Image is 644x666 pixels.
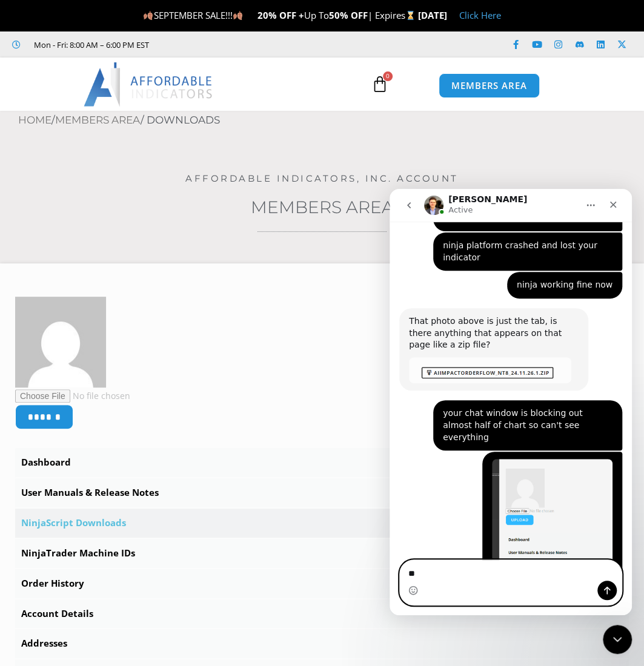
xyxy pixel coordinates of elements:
[15,599,629,628] a: Account Details
[353,67,407,102] a: 0
[390,189,632,615] iframe: Intercom live chat
[15,297,106,387] img: f4d72bd01cf7793f85f946f3d851b24e7175e71a9816e50c6648561b8153fd6f
[233,11,242,20] img: 🍂
[406,11,415,20] img: ⌛
[459,9,501,21] a: Click Here
[603,625,632,654] iframe: Intercom live chat
[19,397,28,406] button: Emoji picker
[329,9,368,21] strong: 50% OFF
[15,539,629,568] a: NinjaTrader Machine IDs
[439,73,540,98] a: MEMBERS AREA
[10,263,233,449] div: David says…
[15,478,629,507] a: User Manuals & Release Notes
[15,569,629,598] a: Order History
[451,81,527,90] span: MEMBERS AREA
[251,197,394,217] a: Members Area
[15,448,629,477] a: Dashboard
[18,114,51,126] a: Home
[185,173,459,184] a: Affordable Indicators, Inc. Account
[208,392,227,411] button: Send a message…
[18,111,644,130] nav: Breadcrumb
[10,371,233,392] textarea: Message…
[15,509,629,538] a: NinjaScript Downloads
[15,629,629,658] a: Addresses
[144,11,153,20] img: 🍂
[383,71,393,81] span: 0
[257,9,304,21] strong: 20% OFF +
[158,39,340,51] iframe: Customer reviews powered by Trustpilot
[418,9,447,21] strong: [DATE]
[55,114,141,126] a: Members Area
[31,38,149,52] span: Mon - Fri: 8:00 AM – 6:00 PM EST
[84,62,214,106] img: LogoAI | Affordable Indicators – NinjaTrader
[143,9,417,21] span: SEPTEMBER SALE!!! Up To | Expires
